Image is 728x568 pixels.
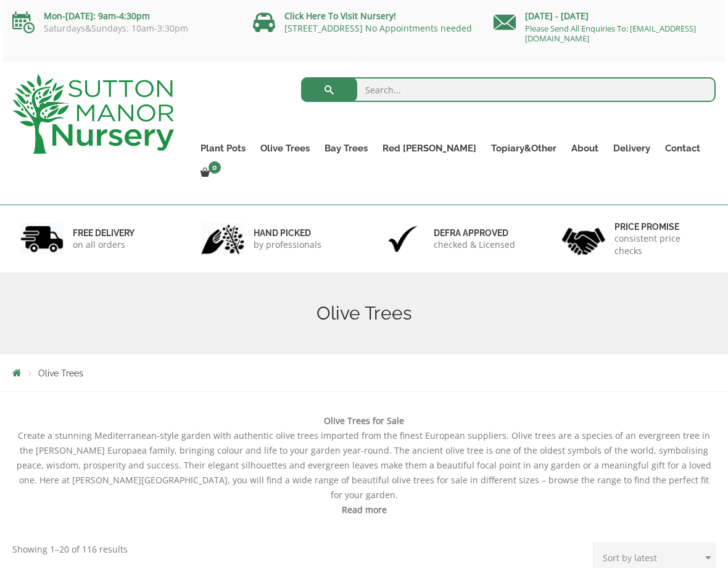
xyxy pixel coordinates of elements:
[434,239,515,251] p: checked & Licensed
[12,413,716,517] div: Create a stunning Mediterranean-style garden with authentic olive trees imported from the finest ...
[12,74,174,154] img: logo
[562,220,605,258] img: 4.jpg
[317,140,375,157] a: Bay Trees
[12,23,234,33] p: Saturdays&Sundays: 10am-3:30pm
[301,77,716,102] input: Search...
[253,140,317,157] a: Olive Trees
[12,542,128,557] p: Showing 1–20 of 116 results
[201,223,244,255] img: 2.jpg
[20,223,64,255] img: 1.jpg
[434,227,515,239] h6: Defra approved
[12,9,234,23] p: Mon-[DATE]: 9am-4:30pm
[658,140,708,157] a: Contact
[606,140,658,157] a: Delivery
[614,221,708,232] h6: Price promise
[525,23,696,44] a: Please Send All Enquiries To: [EMAIL_ADDRESS][DOMAIN_NAME]
[381,223,424,255] img: 3.jpg
[254,239,321,251] p: by professionals
[284,22,472,34] a: [STREET_ADDRESS] No Appointments needed
[193,164,225,182] a: 0
[193,140,253,157] a: Plant Pots
[342,504,387,515] span: Read more
[375,140,484,157] a: Red [PERSON_NAME]
[324,415,404,426] b: Olive Trees for Sale
[284,10,396,22] a: Click Here To Visit Nursery!
[484,140,564,157] a: Topiary&Other
[12,368,716,378] nav: Breadcrumbs
[614,232,708,257] p: consistent price checks
[73,239,134,251] p: on all orders
[209,161,221,174] span: 0
[564,140,606,157] a: About
[12,302,716,324] h1: Olive Trees
[254,227,321,239] h6: hand picked
[494,9,716,23] p: [DATE] - [DATE]
[38,368,83,378] span: Olive Trees
[73,227,134,239] h6: FREE DELIVERY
